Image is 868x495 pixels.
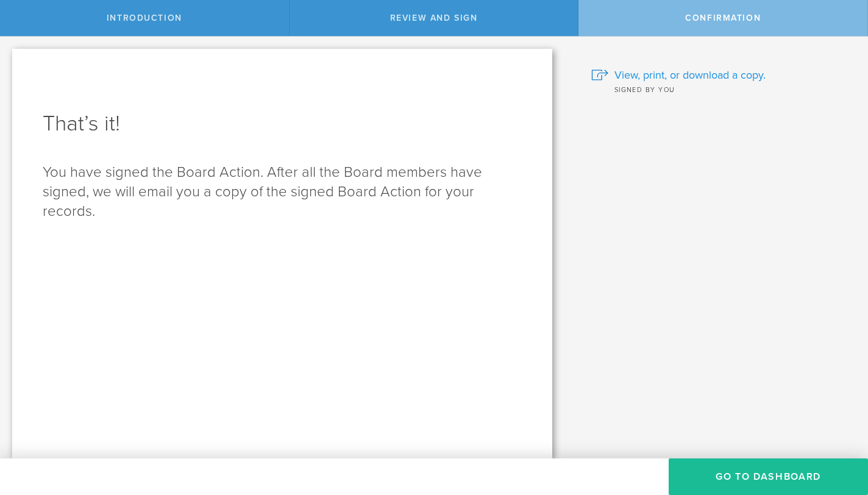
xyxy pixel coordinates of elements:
span: Confirmation [685,13,761,23]
iframe: Chat Widget [807,400,868,458]
p: You have signed the Board Action. After all the Board members have signed, we will email you a co... [43,163,522,221]
span: View, print, or download a copy. [614,67,766,83]
button: Go to Dashboard [669,458,868,495]
span: Review and Sign [390,13,478,23]
span: Introduction [107,13,182,23]
h1: That’s it! [43,109,522,138]
div: Signed by you [591,83,850,95]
